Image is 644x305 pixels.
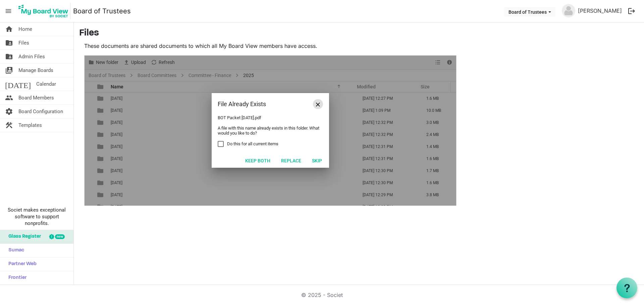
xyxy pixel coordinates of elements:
h3: Files [79,28,639,39]
span: Files [18,36,29,50]
img: My Board View Logo [16,3,70,19]
span: Do this for all current items [227,141,278,147]
a: © 2025 - Societ [301,292,343,298]
a: [PERSON_NAME] [575,4,625,17]
span: Partner Web [5,257,37,271]
button: Replace [277,156,306,165]
button: logout [625,4,639,18]
span: home [5,22,13,36]
div: BOT Packet [DATE].pdf [212,115,329,153]
img: no-profile-picture.svg [562,4,575,17]
span: Admin Files [18,50,45,63]
span: Sumac [5,244,24,257]
button: Close [313,99,323,109]
span: folder_shared [5,36,13,50]
span: Manage Boards [18,64,53,77]
span: switch_account [5,64,13,77]
span: Calendar [36,77,56,91]
p: These documents are shared documents to which all My Board View members have access. [84,42,457,50]
span: menu [2,5,15,17]
span: Glass Register [5,230,41,243]
div: new [55,234,65,239]
div: File Already Exists [218,99,302,109]
span: construction [5,119,13,132]
span: settings [5,105,13,118]
span: Societ makes exceptional software to support nonprofits. [3,207,70,227]
span: Frontier [5,271,26,285]
span: Board Members [18,91,54,104]
span: Board Configuration [18,105,63,118]
button: Keep both [241,156,275,165]
span: Templates [18,119,42,132]
div: A file with this name already exists in this folder. What would you like to do? [218,120,323,141]
button: Skip [308,156,326,165]
span: people [5,91,13,104]
span: [DATE] [5,77,31,91]
a: My Board View Logo [16,3,73,19]
button: Board of Trustees dropdownbutton [504,7,555,16]
span: Home [18,22,32,36]
a: Board of Trustees [73,4,131,18]
span: folder_shared [5,50,13,63]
